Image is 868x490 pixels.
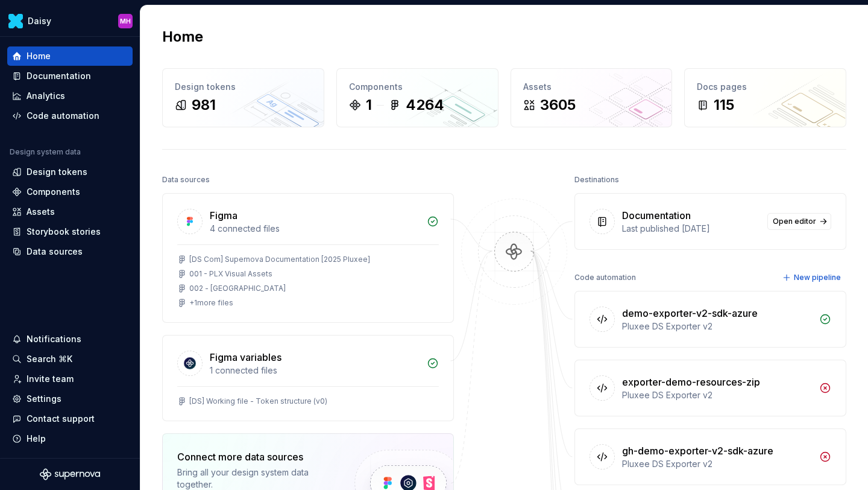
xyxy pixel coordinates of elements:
a: Storybook stories [7,222,133,241]
a: Design tokens981 [162,68,324,127]
div: Notifications [27,333,81,345]
a: Components [7,182,133,202]
button: New pipeline [779,269,846,286]
div: [DS Com] Supernova Documentation [2025 Pluxee] [189,255,370,264]
div: Home [27,50,51,62]
div: gh-demo-exporter-v2-sdk-azure [622,444,773,458]
div: Documentation [27,70,91,82]
div: Destinations [574,171,619,188]
div: 001 - PLX Visual Assets [189,269,272,279]
div: MH [120,16,131,26]
div: demo-exporter-v2-sdk-azure [622,306,758,320]
a: Home [7,46,133,66]
a: Settings [7,389,133,409]
div: Figma variables [210,350,281,364]
button: DaisyMH [2,8,137,34]
div: Pluxee DS Exporter v2 [622,458,812,470]
div: Pluxee DS Exporter v2 [622,320,812,332]
a: Open editor [767,213,831,230]
div: 981 [192,95,216,115]
a: Data sources [7,242,133,261]
span: Open editor [773,217,816,226]
div: Components [27,186,80,198]
a: Invite team [7,369,133,389]
div: Figma [210,208,237,223]
div: Invite team [27,373,74,385]
div: 3605 [540,95,576,115]
div: Storybook stories [27,226,101,238]
a: Figma variables1 connected files[DS] Working file - Token structure (v0) [162,335,454,421]
button: Contact support [7,409,133,428]
button: Search ⌘K [7,349,133,369]
a: Docs pages115 [684,68,846,127]
img: 8442b5b3-d95e-456d-8131-d61e917d6403.png [8,14,23,28]
a: Assets [7,202,133,221]
div: Daisy [28,15,51,27]
a: Components14264 [336,68,498,127]
div: 1 connected files [210,364,420,377]
div: Assets [523,81,660,93]
div: Components [349,81,486,93]
div: Code automation [574,269,636,286]
div: Settings [27,393,61,405]
button: Notifications [7,329,133,349]
div: Design tokens [175,81,312,93]
div: Help [27,433,46,445]
div: Last published [DATE] [622,223,760,235]
div: Documentation [622,208,691,223]
button: Help [7,429,133,448]
div: Docs pages [697,81,834,93]
div: 4 connected files [210,223,420,235]
h2: Home [162,27,203,46]
div: Design tokens [27,166,87,178]
div: Code automation [27,110,99,122]
div: [DS] Working file - Token structure (v0) [189,396,327,406]
div: exporter-demo-resources-zip [622,375,760,389]
svg: Supernova Logo [40,468,100,480]
div: 1 [366,95,372,115]
a: Analytics [7,86,133,106]
a: Code automation [7,106,133,126]
a: Design tokens [7,162,133,182]
div: Data sources [162,171,210,188]
div: Search ⌘K [27,353,72,365]
a: Figma4 connected files[DS Com] Supernova Documentation [2025 Pluxee]001 - PLX Visual Assets002 - ... [162,193,454,323]
div: Assets [27,206,55,218]
div: Analytics [27,90,65,102]
div: 115 [714,95,734,115]
div: 002 - [GEOGRAPHIC_DATA] [189,284,286,293]
div: Contact support [27,413,95,425]
div: Design system data [10,147,81,157]
a: Documentation [7,66,133,86]
div: Pluxee DS Exporter v2 [622,389,812,401]
div: 4264 [406,95,444,115]
div: + 1 more files [189,298,233,308]
span: New pipeline [794,273,841,282]
div: Data sources [27,246,83,258]
a: Assets3605 [511,68,673,127]
div: Connect more data sources [177,450,334,464]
